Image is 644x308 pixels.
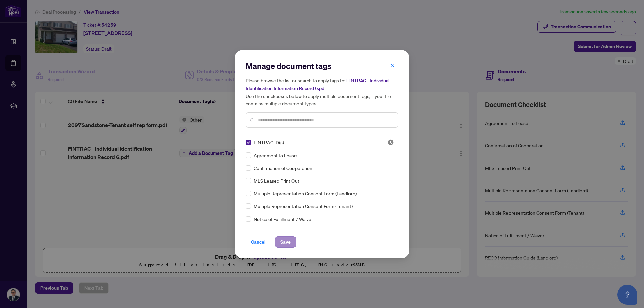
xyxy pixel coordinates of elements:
[254,139,284,146] span: FINTRAC ID(s)
[254,202,353,210] span: Multiple Representation Consent Form (Tenant)
[254,215,313,223] span: Notice of Fulfillment / Waiver
[246,77,398,107] h5: Please browse the list or search to apply tags to: Use the checkboxes below to apply multiple doc...
[280,237,291,247] span: Save
[275,236,296,248] button: Save
[617,285,637,305] button: Open asap
[254,164,312,172] span: Confirmation of Cooperation
[254,190,357,197] span: Multiple Representation Consent Form (Landlord)
[251,237,266,247] span: Cancel
[246,236,271,248] button: Cancel
[387,139,394,146] span: Pending Review
[246,61,398,71] h2: Manage document tags
[387,139,394,146] img: status
[246,78,389,91] span: FINTRAC - Individual Identification Information Record 6.pdf
[254,151,297,159] span: Agreement to Lease
[390,63,395,68] span: close
[254,177,299,184] span: MLS Leased Print Out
